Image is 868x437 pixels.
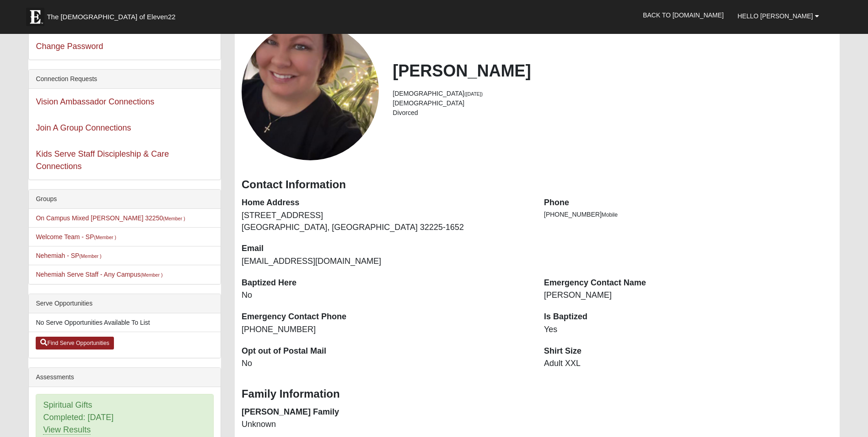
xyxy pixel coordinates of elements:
a: Change Password [36,42,103,51]
a: Nehemiah Serve Staff - Any Campus(Member ) [36,271,162,278]
a: Join A Group Connections [36,123,131,132]
li: [DEMOGRAPHIC_DATA] [393,98,832,108]
small: ([DATE]) [464,91,483,97]
a: Welcome Team - SP(Member ) [36,233,116,240]
div: Serve Opportunities [29,294,221,313]
li: [DEMOGRAPHIC_DATA] [393,89,832,98]
dd: Yes [544,324,833,336]
a: Back to [DOMAIN_NAME] [636,4,731,27]
dt: Home Address [242,197,530,209]
dt: Email [242,243,530,255]
a: The [DEMOGRAPHIC_DATA] of Eleven22 [22,3,205,26]
dt: Phone [544,197,833,209]
dt: Emergency Contact Phone [242,311,530,323]
dt: Shirt Size [544,345,833,357]
span: The [DEMOGRAPHIC_DATA] of Eleven22 [47,12,175,22]
small: (Member ) [163,216,185,221]
img: Eleven22 logo [26,8,44,26]
a: Find Serve Opportunities [36,337,114,350]
dd: No [242,290,530,301]
a: View Fullsize Photo [242,23,379,160]
a: Vision Ambassador Connections [36,97,154,106]
div: Connection Requests [29,70,221,89]
dd: [EMAIL_ADDRESS][DOMAIN_NAME] [242,256,530,268]
span: Mobile [602,212,618,218]
dd: [STREET_ADDRESS] [GEOGRAPHIC_DATA], [GEOGRAPHIC_DATA] 32225-1652 [242,210,530,233]
div: Groups [29,190,221,209]
li: No Serve Opportunities Available To List [29,313,221,332]
dd: No [242,358,530,370]
dd: Adult XXL [544,358,833,370]
a: Kids Serve Staff Discipleship & Care Connections [36,149,169,171]
dt: Baptized Here [242,277,530,289]
dd: [PHONE_NUMBER] [242,324,530,336]
small: (Member ) [94,235,116,240]
h3: Family Information [242,388,833,401]
li: Divorced [393,108,832,118]
small: (Member ) [140,272,162,278]
dd: Unknown [242,419,530,431]
a: View Results [43,425,91,435]
h2: [PERSON_NAME] [393,61,832,81]
span: Hello [PERSON_NAME] [738,12,813,20]
dt: Is Baptized [544,311,833,323]
h3: Contact Information [242,178,833,191]
li: [PHONE_NUMBER] [544,210,833,219]
small: (Member ) [79,253,101,259]
a: Hello [PERSON_NAME] [731,5,826,27]
dd: [PERSON_NAME] [544,290,833,301]
dt: [PERSON_NAME] Family [242,406,530,418]
div: Assessments [29,368,221,387]
a: On Campus Mixed [PERSON_NAME] 32250(Member ) [36,214,185,222]
dt: Emergency Contact Name [544,277,833,289]
a: Nehemiah - SP(Member ) [36,252,101,259]
dt: Opt out of Postal Mail [242,345,530,357]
